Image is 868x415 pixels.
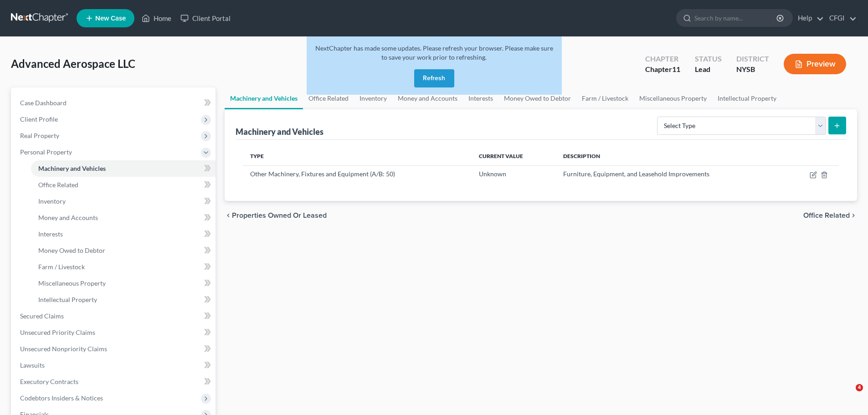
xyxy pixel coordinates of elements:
button: Preview [784,54,846,74]
span: Lawsuits [20,361,45,369]
a: Lawsuits [13,357,216,374]
span: Unsecured Nonpriority Claims [20,345,107,353]
td: Unknown [472,165,556,183]
span: Money and Accounts [38,214,98,221]
a: Secured Claims [13,308,216,324]
button: Refresh [414,69,454,87]
span: Intellectual Property [38,296,97,303]
div: NYSB [736,64,769,75]
span: New Case [95,15,126,22]
span: Machinery and Vehicles [38,164,106,172]
a: Farm / Livestock [31,259,216,275]
div: District [736,54,769,64]
span: Personal Property [20,148,72,156]
div: Status [695,54,722,64]
div: Machinery and Vehicles [236,126,324,137]
span: Farm / Livestock [38,263,85,271]
div: Chapter [645,64,680,75]
span: Executory Contracts [20,378,78,385]
span: Client Profile [20,115,58,123]
i: chevron_left [225,212,232,219]
a: Unsecured Priority Claims [13,324,216,341]
span: Case Dashboard [20,99,67,107]
a: Interests [31,226,216,242]
span: Interests [38,230,63,238]
a: Intellectual Property [712,87,782,109]
span: Office Related [803,212,850,219]
span: Money Owed to Debtor [38,246,105,254]
div: Chapter [645,54,680,64]
button: chevron_left Properties Owned or Leased [225,212,327,219]
span: Secured Claims [20,312,64,320]
a: CFGI [825,10,857,26]
span: Real Property [20,132,59,139]
span: Properties Owned or Leased [232,212,327,219]
button: Office Related chevron_right [803,212,857,219]
a: Office Related [31,177,216,193]
td: Furniture, Equipment, and Leasehold Improvements [556,165,786,183]
a: Client Portal [176,10,235,26]
span: Unsecured Priority Claims [20,328,95,336]
span: Codebtors Insiders & Notices [20,394,103,402]
span: Miscellaneous Property [38,279,106,287]
span: Advanced Aerospace LLC [11,57,135,70]
a: Money and Accounts [31,210,216,226]
a: Home [137,10,176,26]
a: Farm / Livestock [576,87,634,109]
a: Miscellaneous Property [634,87,712,109]
span: NextChapter has made some updates. Please refresh your browser. Please make sure to save your wor... [315,44,553,61]
span: 11 [672,65,680,73]
a: Machinery and Vehicles [31,160,216,177]
div: Lead [695,64,722,75]
a: Machinery and Vehicles [225,87,303,109]
a: Unsecured Nonpriority Claims [13,341,216,357]
span: Inventory [38,197,66,205]
a: Miscellaneous Property [31,275,216,292]
a: Office Related [303,87,354,109]
input: Search by name... [694,10,778,26]
a: Help [793,10,824,26]
th: Current Value [472,147,556,165]
th: Description [556,147,786,165]
a: Intellectual Property [31,292,216,308]
a: Money Owed to Debtor [31,242,216,259]
iframe: Intercom live chat [837,384,859,406]
span: 4 [856,384,863,391]
th: Type [243,147,472,165]
td: Other Machinery, Fixtures and Equipment (A/B: 50) [243,165,472,183]
a: Executory Contracts [13,374,216,390]
a: Inventory [31,193,216,210]
span: Office Related [38,181,78,189]
i: chevron_right [850,212,857,219]
a: Case Dashboard [13,95,216,111]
